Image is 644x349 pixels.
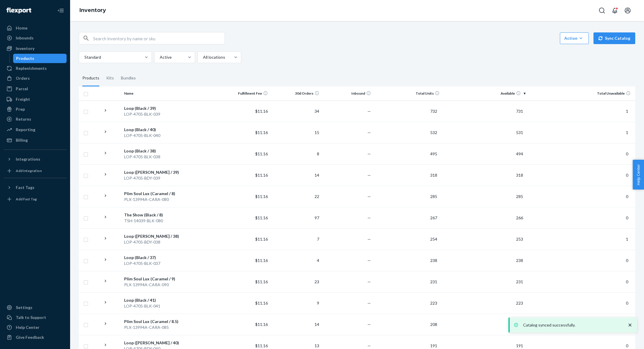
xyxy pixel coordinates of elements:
[218,86,270,100] th: Fulfillment Fee
[270,164,322,186] td: 14
[624,258,631,263] span: 0
[4,195,67,204] a: Add Fast Tag
[4,95,67,104] a: Freight
[16,324,39,330] div: Help Center
[82,70,99,86] div: Products
[124,111,216,117] div: LOP-4705-BLK-039
[124,154,216,160] div: LOP-4705-BLK-038
[16,46,34,51] div: Inventory
[627,322,633,328] svg: close toast
[16,168,42,173] div: Add Integration
[367,173,371,178] span: —
[428,109,440,114] span: 732
[13,54,67,63] a: Products
[270,228,322,250] td: 7
[124,169,216,175] div: Loop ([PERSON_NAME] / 39)
[4,313,67,322] button: Talk to Support
[255,301,268,305] span: $11.16
[16,25,27,31] div: Home
[255,173,268,178] span: $11.16
[4,114,67,124] a: Returns
[564,35,584,41] div: Action
[428,343,440,348] span: 191
[514,343,525,348] span: 191
[4,303,67,312] a: Settings
[255,258,268,263] span: $11.16
[124,133,216,138] div: LOP-4705-BLK-040
[255,194,268,199] span: $11.16
[528,86,635,100] th: Total Unavailable
[16,55,34,61] div: Products
[270,143,322,164] td: 8
[16,127,35,133] div: Reporting
[322,86,373,100] th: Inbound
[270,122,322,143] td: 15
[4,333,67,342] button: Give Feedback
[4,44,67,53] a: Inventory
[593,32,635,44] button: Sync Catalog
[16,65,47,71] div: Replenishments
[55,5,67,16] button: Close Navigation
[367,194,371,199] span: —
[514,173,525,178] span: 318
[122,86,218,100] th: Name
[16,315,46,320] div: Talk to Support
[124,127,216,133] div: Loop (Black / 40)
[428,322,440,327] span: 208
[255,151,268,156] span: $11.16
[16,106,25,112] div: Prep
[16,156,40,162] div: Integrations
[367,215,371,220] span: —
[624,173,631,178] span: 0
[124,105,216,111] div: Loop (Black / 39)
[75,2,111,19] ol: breadcrumbs
[4,33,67,43] a: Inbounds
[124,255,216,261] div: Loop (Black / 37)
[560,32,589,44] button: Action
[4,84,67,93] a: Parcel
[4,23,67,33] a: Home
[624,343,631,348] span: 0
[596,5,608,16] button: Open Search Box
[624,215,631,220] span: 0
[367,343,371,348] span: —
[270,86,322,100] th: 30d Orders
[124,261,216,266] div: LOP-4705-BLK-037
[514,301,525,305] span: 223
[4,154,67,164] button: Integrations
[270,100,322,122] td: 34
[624,279,631,284] span: 0
[124,191,216,197] div: Plim Soul Lux (Caramel / 8)
[16,75,30,81] div: Orders
[270,207,322,228] td: 97
[124,212,216,218] div: The Show (Black / 8)
[624,109,631,114] span: 1
[606,331,638,346] iframe: Opens a widget where you can chat to one of our agents
[202,54,203,60] input: All locations
[428,130,440,135] span: 532
[428,279,440,284] span: 231
[79,7,106,13] a: Inventory
[124,297,216,303] div: Loop (Black / 41)
[633,160,644,190] button: Help Center
[442,86,528,100] th: Available
[124,282,216,288] div: PLX-13994A-CARA-090
[124,324,216,330] div: PLX-13994A-CARA-085
[514,258,525,263] span: 238
[270,250,322,271] td: 4
[4,105,67,114] a: Prep
[93,32,225,44] input: Search inventory by name or sku
[16,334,44,340] div: Give Feedback
[124,276,216,282] div: Plim Soul Lux (Caramel / 9)
[367,258,371,263] span: —
[428,194,440,199] span: 285
[523,322,621,328] p: Catalog synced successfully.
[514,215,525,220] span: 266
[514,279,525,284] span: 231
[16,197,37,202] div: Add Fast Tag
[4,74,67,83] a: Orders
[624,130,631,135] span: 1
[4,323,67,332] a: Help Center
[16,185,34,190] div: Fast Tags
[514,130,525,135] span: 531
